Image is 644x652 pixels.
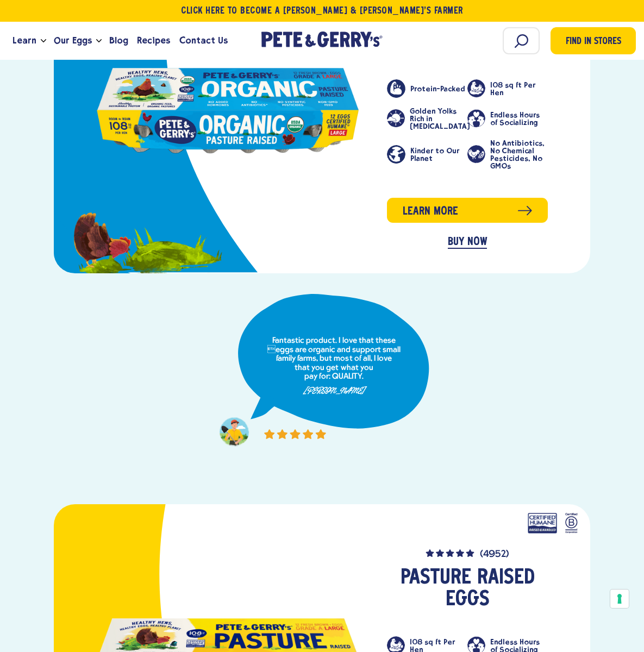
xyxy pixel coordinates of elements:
[403,203,458,220] span: Learn more
[8,26,41,55] a: Learn
[109,34,128,47] span: Blog
[54,34,92,47] span: Our Eggs
[387,198,548,223] a: Learn more
[467,79,548,98] li: 108 sq ft Per Hen
[303,387,365,394] em: [PERSON_NAME]
[175,26,232,55] a: Contact Us
[566,35,621,49] span: Find in Stores
[266,336,401,381] p: Fantastic product. I love that these eggs are organic and support small family farms, but most o...
[12,34,36,47] span: Learn
[387,567,548,611] h3: Pasture Raised Eggs
[448,236,487,249] a: BUY NOW
[610,590,629,608] button: Your consent preferences for tracking technologies
[467,139,548,170] li: No Antibiotics, No Chemical Pesticides, No GMOs
[551,27,636,54] a: Find in Stores
[105,26,133,55] a: Blog
[96,39,102,43] button: Open the dropdown menu for Our Eggs
[503,27,540,54] input: Search
[137,34,170,47] span: Recipes
[387,139,467,170] li: Kinder to Our Planet
[387,547,548,560] a: (4952)
[480,550,509,560] span: (4952)
[133,26,174,55] a: Recipes
[49,26,96,55] a: Our Eggs
[41,39,46,43] button: Open the dropdown menu for Learn
[387,107,467,130] li: Golden Yolks Rich in [MEDICAL_DATA]
[467,107,548,130] li: Endless Hours of Socializing
[179,34,228,47] span: Contact Us
[387,79,467,98] li: Protein-Packed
